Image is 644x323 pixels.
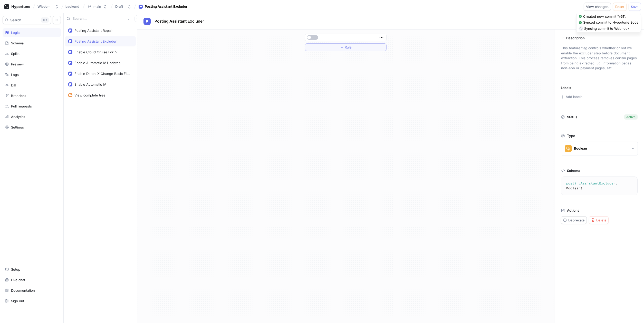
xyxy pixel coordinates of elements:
p: This feature flag controls whether or not we enable the excluder step before document extraction.... [559,44,640,73]
span: View changes [586,5,609,8]
button: Save [629,3,641,11]
div: Syncing commit to Webhook [584,26,629,31]
div: Enable Automatic IV [74,82,106,86]
p: Type [567,134,575,138]
button: main [85,2,109,11]
div: Live chat [11,278,25,282]
div: Preview [11,62,24,66]
div: main [93,4,101,9]
p: Actions [567,208,579,212]
button: Delete [589,216,609,224]
p: Status [567,113,577,121]
div: Branches [11,94,26,98]
div: Documentation [11,288,35,292]
textarea: postingAssistantExcluder: Boolean! [563,179,637,193]
div: Posting Assistant Excluder [145,4,187,9]
p: Labels [561,86,571,90]
div: Enable Automatic IV Updates [74,61,120,65]
div: Settings [11,125,24,129]
div: Boolean [574,146,587,151]
div: Diff [11,83,16,87]
span: Reset [615,5,624,8]
button: Deprecate [561,216,587,224]
div: View complete tree [74,93,105,97]
span: Deprecate [568,219,585,222]
div: Draft [115,4,123,9]
div: Splits [11,52,20,56]
button: Add labels... [559,94,587,100]
div: Pull requests [11,104,32,108]
span: Posting Assistant Excluder [155,19,204,23]
div: Enable Dental X Change Basic Eligibility Check [74,72,130,76]
button: Search...K [3,16,51,24]
div: Synced commit to Hypertune Edge [583,20,639,25]
a: Documentation [3,286,61,295]
span: ＋ [340,46,343,49]
div: Add labels... [566,95,585,99]
span: Search... [10,18,24,22]
div: Created new commit "v61". [583,14,626,19]
span: Save [631,5,639,8]
button: View changes [584,3,611,11]
div: Posting Assistant Excluder [74,39,117,43]
div: K [41,17,49,23]
div: Analytics [11,115,25,119]
button: Boolean [561,142,638,155]
div: Sign out [11,299,24,303]
div: Setup [11,267,20,271]
div: Enable Cloud Cruise For IV [74,50,118,54]
p: Schema [567,169,580,173]
button: Wisdom [35,2,61,11]
div: Wisdom [37,4,51,9]
div: Posting Assistant Repair [74,28,113,33]
span: backend [65,5,79,8]
div: Logic [11,31,20,35]
span: Rule [345,46,352,49]
button: ＋Rule [305,43,387,51]
button: Reset [613,3,627,11]
div: Schema [11,41,24,45]
p: Description [566,36,585,40]
span: Delete [596,219,607,222]
button: Draft [113,2,133,11]
input: Search... [73,16,125,21]
div: Logs [11,73,19,77]
div: Active [626,115,636,119]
